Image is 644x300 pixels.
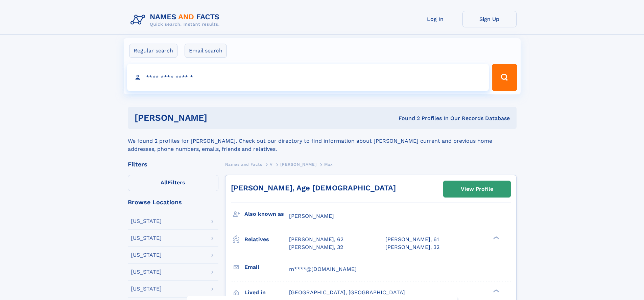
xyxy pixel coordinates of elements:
[231,184,396,192] a: [PERSON_NAME], Age [DEMOGRAPHIC_DATA]
[244,234,289,245] h3: Relatives
[244,261,289,273] h3: Email
[225,160,262,168] a: Names and Facts
[128,199,218,205] div: Browse Locations
[444,181,510,197] a: View Profile
[270,162,273,167] span: V
[131,235,162,241] div: [US_STATE]
[280,160,316,168] a: [PERSON_NAME]
[135,114,303,122] h1: [PERSON_NAME]
[289,213,334,219] span: [PERSON_NAME]
[492,236,500,240] div: ❯
[127,64,489,91] input: search input
[131,252,162,258] div: [US_STATE]
[462,11,517,27] a: Sign Up
[131,269,162,275] div: [US_STATE]
[289,236,343,243] a: [PERSON_NAME], 62
[244,208,289,220] h3: Also known as
[129,44,177,58] label: Regular search
[128,129,517,153] div: We found 2 profiles for [PERSON_NAME]. Check out our directory to find information about [PERSON_...
[289,244,343,251] a: [PERSON_NAME], 32
[161,179,168,186] span: All
[270,160,273,168] a: V
[461,181,493,197] div: View Profile
[128,11,225,29] img: Logo Names and Facts
[128,161,218,167] div: Filters
[131,286,162,292] div: [US_STATE]
[280,162,316,167] span: [PERSON_NAME]
[185,44,227,58] label: Email search
[289,289,405,296] span: [GEOGRAPHIC_DATA], [GEOGRAPHIC_DATA]
[492,289,500,293] div: ❯
[324,162,333,167] span: Max
[244,287,289,298] h3: Lived in
[128,175,218,191] label: Filters
[303,115,510,122] div: Found 2 Profiles In Our Records Database
[385,244,439,251] a: [PERSON_NAME], 32
[385,236,439,243] a: [PERSON_NAME], 61
[492,64,517,91] button: Search Button
[408,11,462,27] a: Log In
[131,218,162,224] div: [US_STATE]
